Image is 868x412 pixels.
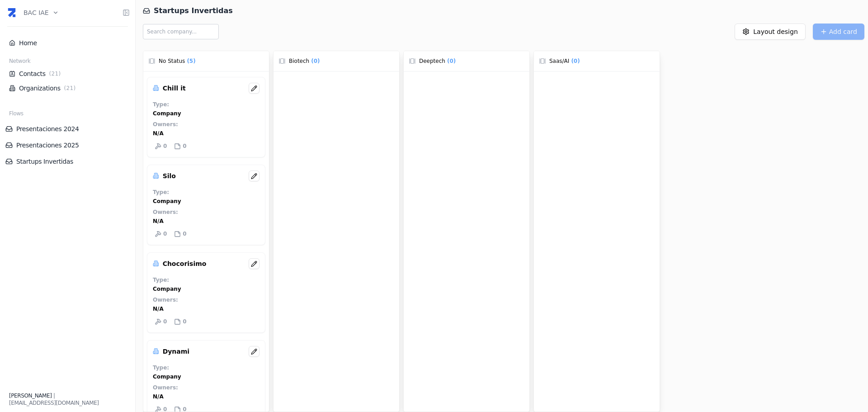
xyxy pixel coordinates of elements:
p: Company [153,373,181,380]
a: Startups Invertidas [5,157,130,166]
p: 0 [163,318,167,325]
p: Owners : [153,296,178,303]
p: Type : [153,189,169,196]
p: 0 [163,230,167,237]
p: Silo [163,171,176,180]
span: ( 0 ) [309,57,321,66]
p: Chocorisimo [163,259,207,268]
p: 0 [183,142,186,150]
p: Type : [153,101,169,108]
p: Owners : [153,121,178,128]
span: ( 0 ) [445,57,458,66]
a: Home [9,38,126,47]
span: ( 0 ) [569,57,581,66]
a: Organizations(21) [9,84,126,93]
span: N/A [153,130,164,137]
p: Company [153,285,181,293]
button: Layout design [735,24,806,40]
a: Presentaciones 2024 [5,124,130,133]
a: Presentaciones 2025 [5,141,130,150]
p: Owners : [153,208,178,216]
span: ( 5 ) [185,57,197,66]
p: Company [153,110,181,117]
p: Dynami [163,347,190,356]
span: [PERSON_NAME] [9,393,52,399]
div: | [9,392,99,399]
span: Startups Invertidas [154,5,233,16]
p: 0 [163,142,167,150]
div: [EMAIL_ADDRESS][DOMAIN_NAME] [9,399,99,407]
span: ( 21 ) [47,70,63,77]
span: No Status [159,57,185,65]
a: Contacts(21) [9,69,126,78]
button: BAC IAE [24,3,59,23]
span: Deeptech [419,57,445,65]
span: Saas/AI [549,57,569,65]
span: N/A [153,218,164,225]
p: Type : [153,276,169,284]
span: N/A [153,393,164,400]
input: Search company... [143,24,219,39]
p: 0 [183,230,186,237]
span: N/A [153,305,164,313]
p: Owners : [153,384,178,391]
p: Type : [153,364,169,371]
span: Flows [9,110,24,117]
p: Company [153,198,181,205]
span: Biotech [289,57,309,65]
div: Network [5,57,130,66]
span: ( 21 ) [62,85,78,92]
span: Layout design [753,27,798,36]
p: Chill it [163,84,186,93]
p: 0 [183,318,186,325]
